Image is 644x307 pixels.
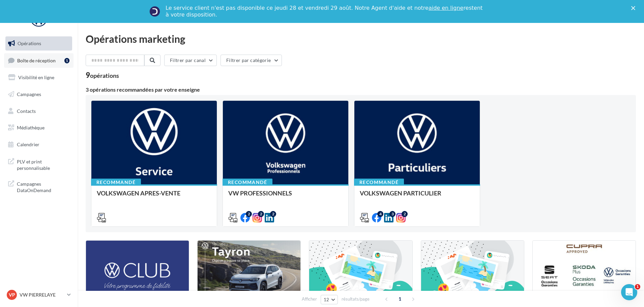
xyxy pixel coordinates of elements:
a: Campagnes [4,87,74,101]
p: VW PIERRELAYE [20,291,64,298]
span: Campagnes [17,91,41,97]
span: VW PROFESSIONNELS [228,189,292,197]
div: Recommandé [354,179,404,186]
img: Profile image for Service-Client [149,6,160,17]
span: Médiathèque [17,125,45,130]
a: Opérations [4,36,74,51]
a: aide en ligne [429,5,463,11]
div: Fermer [631,6,638,10]
div: 2 [246,211,252,217]
button: 12 [321,295,338,304]
span: Campagnes DataOnDemand [17,179,69,194]
span: PLV et print personnalisable [17,157,69,172]
div: 2 [270,211,276,217]
span: Visibilité en ligne [18,74,54,80]
div: Opérations marketing [86,34,636,44]
span: VOLKSWAGEN APRES-VENTE [97,189,180,197]
span: Opérations [18,40,41,46]
a: PLV et print personnalisable [4,154,74,174]
div: 4 [377,211,383,217]
span: 1 [394,294,405,304]
span: Afficher [302,296,317,302]
a: Campagnes DataOnDemand [4,177,74,196]
span: résultats/page [342,296,370,302]
div: 2 [258,211,264,217]
a: VP VW PIERRELAYE [5,288,72,301]
a: Contacts [4,104,74,118]
span: Contacts [17,108,36,114]
span: 12 [324,297,329,302]
div: 2 [402,211,408,217]
div: opérations [90,72,119,79]
iframe: Intercom live chat [621,284,637,300]
button: Filtrer par catégorie [221,55,282,66]
div: Le service client n'est pas disponible ce jeudi 28 et vendredi 29 août. Notre Agent d'aide et not... [166,5,484,18]
a: Boîte de réception1 [4,53,74,68]
button: Filtrer par canal [164,55,217,66]
span: 1 [635,284,640,289]
span: Calendrier [17,142,39,147]
div: 3 [389,211,396,217]
div: 9 [86,71,119,79]
a: Calendrier [4,137,74,152]
div: 1 [64,58,69,63]
span: VP [9,291,15,298]
a: Médiathèque [4,121,74,135]
div: 3 opérations recommandées par votre enseigne [86,87,636,92]
div: Recommandé [223,179,272,186]
a: Visibilité en ligne [4,70,74,85]
span: Boîte de réception [17,57,56,63]
span: VOLKSWAGEN PARTICULIER [360,189,441,197]
div: Recommandé [91,179,141,186]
